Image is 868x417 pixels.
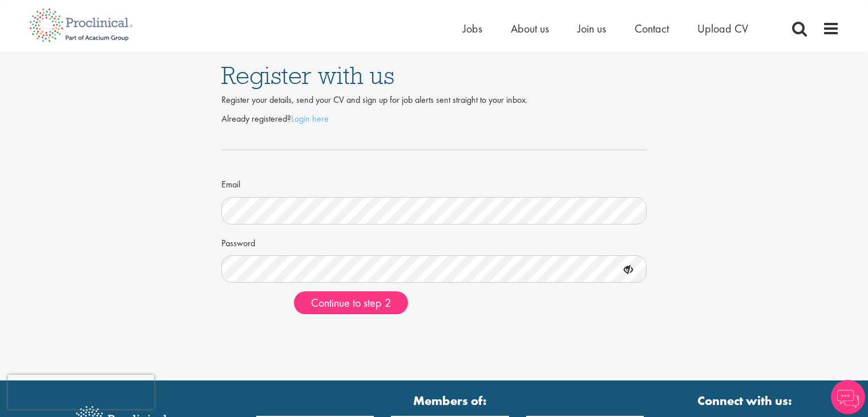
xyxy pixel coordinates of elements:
a: Contact [635,21,669,36]
span: Continue to step 2 [311,295,391,310]
a: Join us [578,21,606,36]
label: Password [221,233,255,250]
label: Email [221,174,240,191]
strong: Connect with us: [697,392,794,410]
strong: Members of: [256,392,644,410]
a: Login here [291,113,329,125]
img: Chatbot [831,380,865,414]
a: Jobs [463,21,482,36]
div: Register your details, send your CV and sign up for job alerts sent straight to your inbox. [221,94,647,107]
iframe: reCAPTCHA [8,375,154,409]
p: Already registered? [221,113,647,126]
button: Continue to step 2 [294,291,408,314]
h1: Register with us [221,63,647,88]
a: About us [511,21,549,36]
a: Upload CV [697,21,748,36]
